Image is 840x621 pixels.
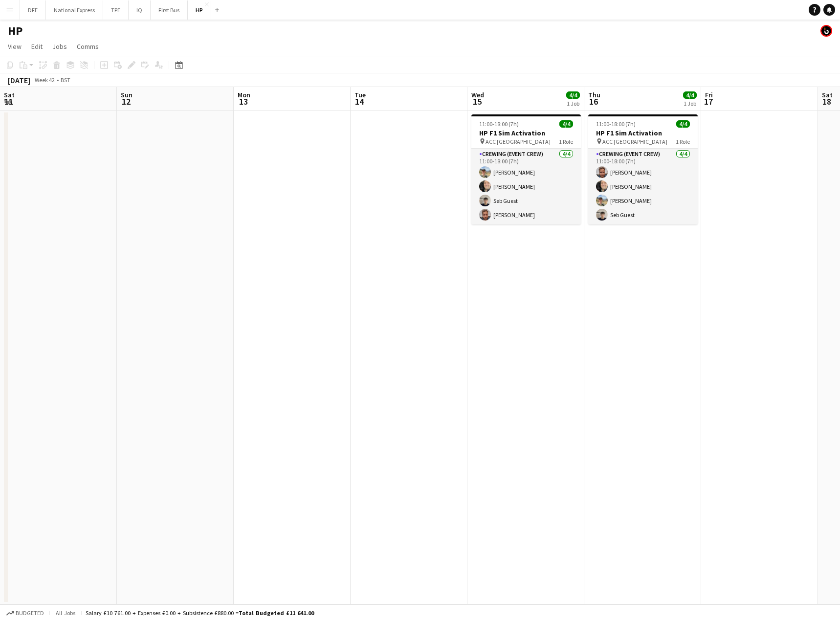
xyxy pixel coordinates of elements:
span: Jobs [52,42,67,51]
h3: HP F1 Sim Activation [588,129,698,137]
span: 4/4 [559,120,573,128]
span: 12 [119,96,133,107]
span: Fri [705,90,713,99]
span: 4/4 [683,91,697,99]
h1: HP [8,23,22,38]
span: View [8,42,22,51]
span: Mon [238,90,250,99]
app-user-avatar: Tim Bodenham [820,25,832,37]
button: First Bus [151,0,188,20]
button: Budgeted [5,608,45,619]
span: Comms [77,42,99,51]
span: All jobs [54,609,77,617]
span: Total Budgeted £11 641.00 [239,609,314,617]
a: Comms [73,40,103,53]
button: IQ [129,0,151,20]
span: 18 [820,96,833,107]
span: Budgeted [16,610,44,617]
span: Edit [31,42,43,51]
span: 17 [704,96,713,107]
span: Thu [588,90,600,99]
button: DFE [20,0,46,20]
span: 16 [587,96,600,107]
span: Sun [121,90,133,99]
app-job-card: 11:00-18:00 (7h)4/4HP F1 Sim Activation ACC [GEOGRAPHIC_DATA]1 RoleCrewing (Event Crew)4/411:00-1... [471,114,581,224]
span: Sat [822,90,833,99]
div: Salary £10 761.00 + Expenses £0.00 + Subsistence £880.00 = [86,609,314,617]
button: TPE [103,0,129,20]
span: 1 Role [676,138,690,145]
span: 13 [236,96,250,107]
span: 1 Role [559,138,573,145]
span: Sat [4,90,15,99]
span: 15 [470,96,484,107]
span: ACC [GEOGRAPHIC_DATA] [602,138,667,145]
span: 11:00-18:00 (7h) [596,120,636,128]
span: 11 [2,96,15,107]
h3: HP F1 Sim Activation [471,129,581,137]
a: Jobs [48,40,71,53]
app-card-role: Crewing (Event Crew)4/411:00-18:00 (7h)[PERSON_NAME][PERSON_NAME][PERSON_NAME]Seb Guest [588,149,698,224]
span: 11:00-18:00 (7h) [479,120,519,128]
a: View [4,40,25,53]
div: [DATE] [8,75,30,85]
span: 4/4 [566,91,580,99]
div: 1 Job [567,100,579,107]
div: 1 Job [684,100,696,107]
app-job-card: 11:00-18:00 (7h)4/4HP F1 Sim Activation ACC [GEOGRAPHIC_DATA]1 RoleCrewing (Event Crew)4/411:00-1... [588,114,698,224]
span: Tue [354,90,366,99]
span: Week 42 [32,76,57,84]
a: Edit [27,40,46,53]
span: Wed [471,90,484,99]
button: National Express [46,0,103,20]
span: ACC [GEOGRAPHIC_DATA] [486,138,551,145]
span: 4/4 [676,120,690,128]
app-card-role: Crewing (Event Crew)4/411:00-18:00 (7h)[PERSON_NAME][PERSON_NAME]Seb Guest[PERSON_NAME] [471,149,581,224]
button: HP [188,0,211,20]
div: BST [61,76,70,84]
span: 14 [353,96,366,107]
